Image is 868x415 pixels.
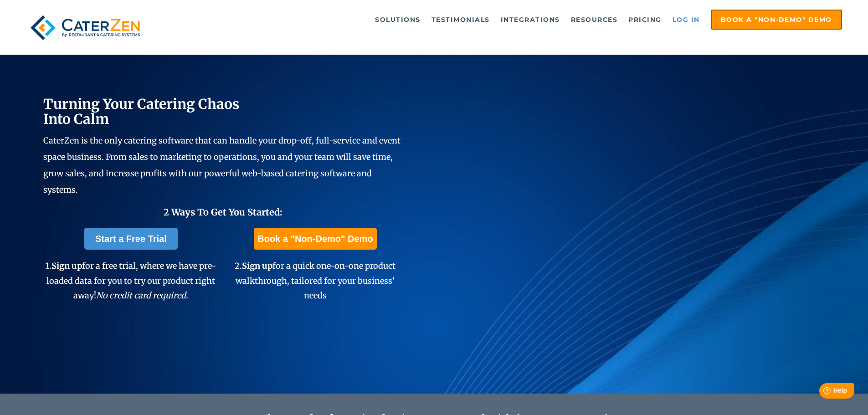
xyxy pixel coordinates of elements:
[242,261,272,271] span: Sign up
[46,261,216,301] span: 1. for a free trial, where we have pre-loaded data for you to try our product right away!
[427,10,494,29] a: Testimonials
[787,379,858,405] iframe: Help widget launcher
[84,228,178,250] a: Start a Free Trial
[496,10,565,29] a: Integrations
[668,10,704,29] a: Log in
[235,261,395,301] span: 2. for a quick one-on-one product walkthrough, tailored for your business' needs
[711,10,842,30] a: Book a "Non-Demo" Demo
[566,10,622,29] a: Resources
[51,261,82,271] span: Sign up
[370,10,425,29] a: Solutions
[43,135,401,195] span: CaterZen is the only catering software that can handle your drop-off, full-service and event spac...
[164,206,282,218] span: 2 Ways To Get You Started:
[43,95,240,128] span: Turning Your Catering Chaos Into Calm
[26,10,144,46] img: caterzen
[96,290,188,301] em: No credit card required.
[254,228,376,250] a: Book a "Non-Demo" Demo
[165,10,842,30] div: Navigation Menu
[624,10,666,29] a: Pricing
